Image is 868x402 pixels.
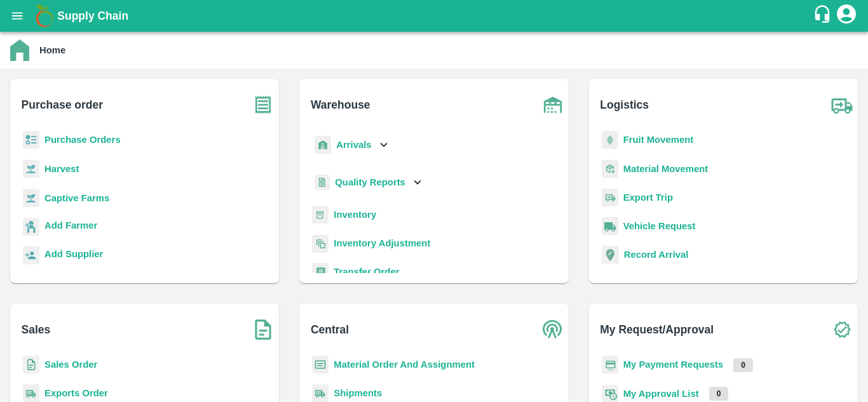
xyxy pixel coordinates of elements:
[826,89,858,121] img: truck
[312,234,329,253] img: inventory
[23,131,39,149] img: reciept
[733,358,753,372] p: 0
[334,210,376,220] a: Inventory
[312,131,391,159] div: Arrivals
[32,3,57,29] img: logo
[311,96,370,114] b: Warehouse
[312,356,329,374] img: centralMaterial
[623,221,696,231] a: Vehicle Request
[334,238,430,248] a: Inventory Adjustment
[602,246,619,264] img: recordArrival
[335,177,405,187] b: Quality Reports
[813,4,835,27] div: customer-support
[312,206,329,224] img: whInventory
[623,192,673,203] a: Export Trip
[709,387,729,401] p: 0
[315,136,331,154] img: whArrival
[247,89,279,121] img: purchase
[623,135,694,145] a: Fruit Movement
[334,267,399,277] a: Transfer Order
[334,388,382,398] a: Shipments
[44,220,97,231] b: Add Farmer
[537,89,569,121] img: warehouse
[334,359,475,370] a: Material Order And Assignment
[602,131,618,149] img: fruit
[311,321,349,338] b: Central
[23,246,39,265] img: supplier
[623,164,709,174] a: Material Movement
[247,314,279,345] img: soSales
[44,247,103,264] a: Add Supplier
[44,359,97,370] a: Sales Order
[312,263,329,281] img: whTransfer
[624,250,689,260] a: Record Arrival
[602,189,618,207] img: delivery
[57,10,128,22] b: Supply Chain
[44,135,121,145] a: Purchase Orders
[39,45,65,55] b: Home
[23,189,39,208] img: harvest
[537,314,569,345] img: central
[602,217,618,236] img: vehicle
[602,356,618,374] img: payment
[44,388,108,398] a: Exports Order
[23,356,39,374] img: sales
[315,175,330,191] img: qualityReport
[623,359,724,370] a: My Payment Requests
[826,314,858,345] img: check
[22,96,103,114] b: Purchase order
[57,7,813,25] a: Supply Chain
[44,249,103,259] b: Add Supplier
[44,164,79,174] a: Harvest
[10,39,29,61] img: home
[336,140,371,150] b: Arrivals
[623,389,699,399] a: My Approval List
[600,321,714,338] b: My Request/Approval
[602,159,618,178] img: material
[600,96,649,114] b: Logistics
[312,170,424,196] div: Quality Reports
[44,218,97,236] a: Add Farmer
[835,3,858,29] div: account of current user
[22,321,51,338] b: Sales
[44,193,109,203] a: Captive Farms
[23,159,39,178] img: harvest
[3,1,32,30] button: open drawer
[23,218,39,236] img: farmer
